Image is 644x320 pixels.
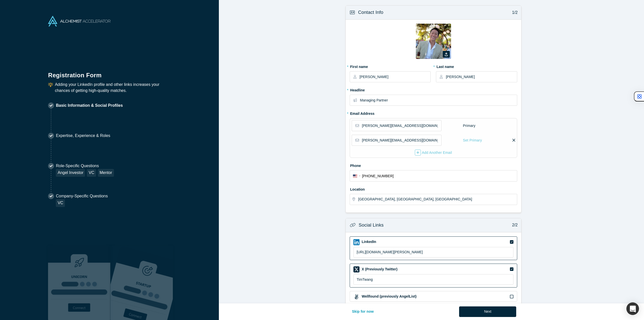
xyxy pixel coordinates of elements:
img: Alchemist Accelerator Logo [48,16,110,26]
p: Basic Information & Social Profiles [56,102,123,109]
label: Last name [436,62,517,69]
label: X (Previously Twitter) [361,267,397,272]
div: VC [56,199,65,207]
input: Partner, CEO [360,95,517,105]
img: LinkedIn icon [353,239,359,245]
p: Role-Specific Questions [56,163,114,169]
label: Email Address [350,109,375,116]
button: Next [459,306,516,317]
img: Robust Technologies [48,246,110,320]
div: Primary [463,121,476,130]
div: Add Another Email [415,150,452,156]
label: Wellfound (previously AngelList) [361,294,417,299]
h1: Registration Form [48,65,171,80]
div: Angel Investor [56,169,85,177]
p: Adding your LinkedIn profile and other links increases your chances of getting high-quality matches. [55,82,171,94]
img: X (Previously Twitter) icon [353,266,359,272]
label: Phone [350,161,517,168]
div: Mentor [98,169,114,177]
div: X (Previously Twitter) iconX (Previously Twitter) [350,264,517,288]
label: First name [350,62,431,69]
img: Prism AI [110,246,173,320]
p: Company-Specific Questions [56,193,108,199]
button: Add Another Email [415,149,452,156]
p: 1/2 [509,10,518,16]
div: VC [87,169,96,177]
img: Profile user default [416,24,451,59]
div: Set Primary [463,136,482,145]
p: 2/2 [509,222,518,228]
label: Location [350,185,517,192]
img: Wellfound (previously AngelList) icon [353,294,359,300]
label: Headline [350,86,517,93]
div: Wellfound (previously AngelList) iconWellfound (previously AngelList) [350,291,517,302]
p: Expertise, Experience & Roles [56,133,110,139]
button: Skip for now [347,306,379,317]
h3: Contact Info [358,9,383,16]
label: LinkedIn [361,239,376,244]
input: Enter a location [358,194,517,205]
div: LinkedIn iconLinkedIn [350,236,517,260]
h3: Social Links [359,222,384,229]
